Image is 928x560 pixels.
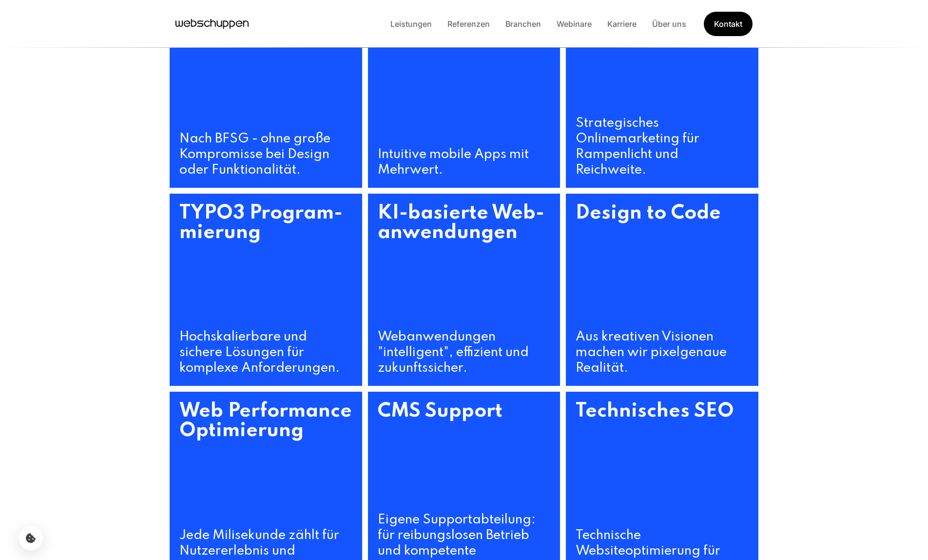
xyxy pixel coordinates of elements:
a: Get Started [704,12,753,36]
h4: Aus kreativen Visionen machen wir pixelgenaue Realität. [566,329,758,386]
h3: TYPO3 Program­mierung [170,194,362,330]
h4: Intuitive mobile Apps mit Mehrwert. [368,147,561,188]
h4: Nach BFSG - ohne große Kompromisse bei Design oder Funktionalität. [170,131,362,188]
a: Leistungen [383,19,440,29]
h4: Hochskalierbare und sichere Lösungen für komplexe Anforderungen. [170,329,362,386]
h3: Technisches SEO [566,392,758,528]
a: Über uns [644,19,694,29]
h3: Web Performance Optimierung [170,392,362,528]
h4: Webanwendungen "intelligent", effizient und zukunftssicher. [368,329,561,386]
button: Cookie-Einstellungen öffnen [19,526,43,550]
h4: Strategisches Onlinemarketing für Rampenlicht und Reichweite. [566,116,758,188]
h3: Design to Code [566,194,758,330]
a: TYPO3 Program­mierung Hochskalierbare und sichere Lösungen für komplexe Anforderungen. [170,194,362,386]
a: Hauptseite besuchen [175,17,249,31]
a: KI-basierte Web­anwen­dungen Webanwendungen "intelligent", effizient und zukunftssicher. [368,194,561,386]
h3: KI-basierte Web­anwen­dungen [368,194,561,330]
a: Referenzen [440,19,498,29]
a: Branchen [498,19,549,29]
a: Webinare [549,19,599,29]
a: Karriere [599,19,644,29]
h3: CMS Support [368,392,561,512]
a: Design to Code Aus kreativen Visionen machen wir pixelgenaue Realität. [566,194,758,386]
